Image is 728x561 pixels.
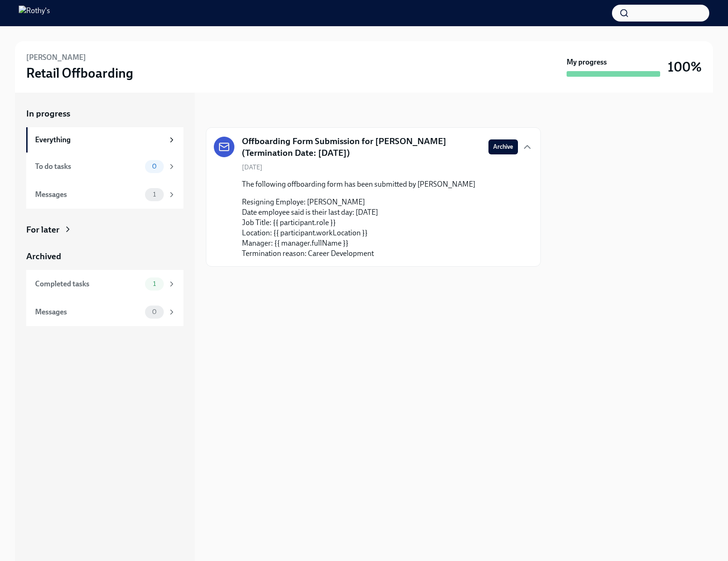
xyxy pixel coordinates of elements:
[35,307,141,317] div: Messages
[35,135,164,145] div: Everything
[26,153,183,181] a: To do tasks0
[26,127,183,153] a: Everything
[26,224,183,236] a: For later
[26,108,183,120] a: In progress
[26,298,183,326] a: Messages0
[26,52,86,63] h6: [PERSON_NAME]
[146,163,162,170] span: 0
[26,65,133,81] h3: Retail Offboarding
[35,279,141,289] div: Completed tasks
[242,135,481,159] h5: Offboarding Form Submission for [PERSON_NAME] (Termination Date: [DATE])
[242,197,475,259] p: Resigning Employe: [PERSON_NAME] Date employee said is their last day: [DATE] Job Title: {{ parti...
[206,108,250,120] div: In progress
[488,139,518,154] button: Archive
[493,142,513,152] span: Archive
[26,250,183,262] a: Archived
[26,224,59,236] div: For later
[26,181,183,209] a: Messages1
[35,189,141,200] div: Messages
[26,270,183,298] a: Completed tasks1
[147,191,161,198] span: 1
[19,6,50,21] img: Rothy's
[146,308,162,315] span: 0
[35,161,141,172] div: To do tasks
[147,280,161,287] span: 1
[242,163,262,172] span: [DATE]
[668,58,702,75] h3: 100%
[242,179,475,189] p: The following offboarding form has been submitted by [PERSON_NAME]
[567,57,607,67] strong: My progress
